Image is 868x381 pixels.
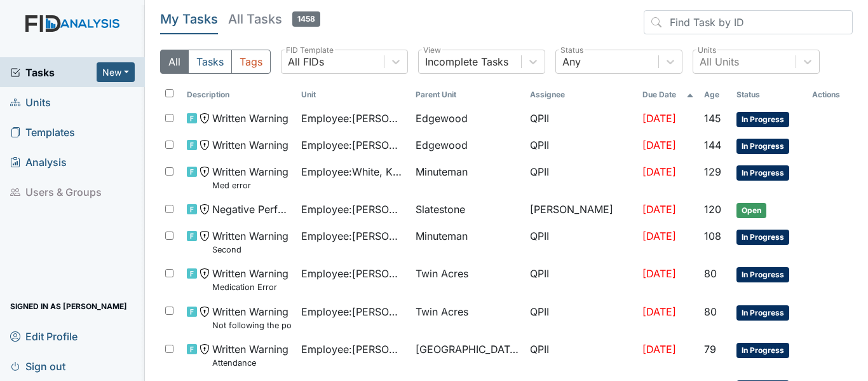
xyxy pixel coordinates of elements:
span: Written Warning Med error [212,164,288,191]
button: Tasks [188,50,232,74]
td: [PERSON_NAME] [525,197,637,223]
span: 144 [704,139,721,151]
span: Employee : [PERSON_NAME] [301,266,405,281]
td: QPII [525,261,637,298]
td: QPII [525,299,637,336]
span: [DATE] [642,203,676,216]
h5: All Tasks [228,10,320,28]
span: [GEOGRAPHIC_DATA] [416,342,520,357]
button: All [160,50,189,74]
th: Toggle SortBy [699,84,732,106]
td: QPII [525,106,637,132]
span: Written Warning Medication Error [212,266,288,293]
span: Twin Acres [416,304,468,319]
span: [DATE] [642,112,676,125]
h5: My Tasks [160,10,218,28]
span: In Progress [736,230,789,245]
span: Employee : [PERSON_NAME] [301,137,405,153]
span: Slatestone [416,202,465,217]
span: Employee : [PERSON_NAME] [301,202,405,217]
span: Edgewood [416,137,468,153]
span: Written Warning Not following the policy for medication [212,304,291,331]
span: Employee : [PERSON_NAME][GEOGRAPHIC_DATA] [301,304,405,319]
span: Analysis [10,152,67,172]
span: In Progress [736,343,789,358]
a: Tasks [10,65,97,80]
span: Written Warning [212,137,288,153]
span: Minuteman [416,164,468,179]
span: Sign out [10,356,65,376]
span: Employee : White, Khahliya [301,164,405,179]
span: Twin Acres [416,266,468,281]
span: Written Warning Attendance [212,342,288,369]
span: In Progress [736,112,789,127]
small: Medication Error [212,281,288,293]
span: Edit Profile [10,326,78,346]
span: In Progress [736,165,789,181]
span: Employee : [PERSON_NAME] [301,111,405,126]
td: QPII [525,223,637,261]
td: QPII [525,132,637,159]
span: Written Warning [212,111,288,126]
span: Employee : [PERSON_NAME] [301,342,405,357]
span: In Progress [736,305,789,321]
th: Assignee [525,84,637,106]
div: Any [562,54,581,69]
span: 80 [704,305,717,318]
div: All Units [700,54,739,69]
span: 108 [704,230,721,242]
span: Open [736,203,766,218]
span: [DATE] [642,139,676,151]
span: Signed in as [PERSON_NAME] [10,296,127,316]
span: Negative Performance Review [212,202,291,217]
span: 145 [704,112,721,125]
span: Employee : [PERSON_NAME][GEOGRAPHIC_DATA] [301,228,405,244]
th: Toggle SortBy [731,84,807,106]
span: 80 [704,267,717,280]
span: [DATE] [642,343,676,356]
span: 120 [704,203,721,216]
small: Second [212,244,288,256]
small: Not following the policy for medication [212,319,291,331]
input: Toggle All Rows Selected [165,89,173,97]
div: Type filter [160,50,271,74]
input: Find Task by ID [644,10,853,34]
span: Written Warning Second [212,228,288,256]
span: Units [10,92,51,112]
span: Edgewood [416,111,468,126]
td: QPII [525,336,637,374]
span: 1458 [292,11,320,27]
th: Actions [807,84,853,106]
small: Attendance [212,357,288,369]
div: All FIDs [288,54,324,69]
span: In Progress [736,267,789,282]
th: Toggle SortBy [637,84,699,106]
th: Toggle SortBy [296,84,410,106]
span: [DATE] [642,165,676,178]
div: Incomplete Tasks [425,54,508,69]
th: Toggle SortBy [410,84,525,106]
td: QPII [525,159,637,197]
span: [DATE] [642,230,676,242]
span: 79 [704,343,716,356]
button: New [97,62,135,82]
button: Tags [231,50,271,74]
th: Toggle SortBy [182,84,296,106]
small: Med error [212,179,288,191]
span: 129 [704,165,721,178]
span: [DATE] [642,267,676,280]
span: [DATE] [642,305,676,318]
span: Templates [10,122,75,142]
span: In Progress [736,139,789,154]
span: Minuteman [416,228,468,244]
